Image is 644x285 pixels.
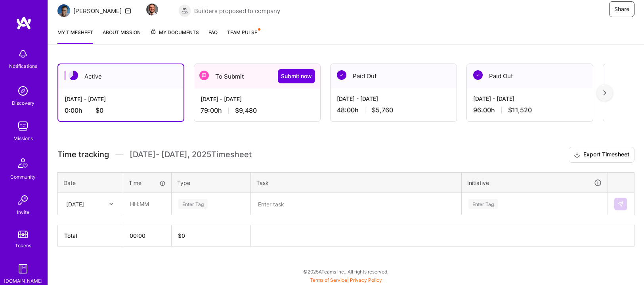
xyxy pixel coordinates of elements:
[66,200,84,208] div: [DATE]
[10,173,36,181] div: Community
[609,1,634,17] button: Share
[150,28,199,37] span: My Documents
[130,150,252,160] span: [DATE] - [DATE] , 2025 Timesheet
[337,94,450,103] div: [DATE] - [DATE]
[57,28,93,44] a: My timesheet
[13,154,32,173] img: Community
[468,198,498,210] div: Enter Tag
[467,178,602,187] div: Initiative
[172,172,251,193] th: Type
[251,172,462,193] th: Task
[337,106,450,114] div: 48:00 h
[201,106,314,115] div: 79:00 h
[337,70,346,80] img: Paid Out
[574,151,580,159] i: icon Download
[467,64,593,88] div: Paid Out
[508,106,532,114] span: $11,520
[473,70,483,80] img: Paid Out
[17,208,29,216] div: Invite
[96,106,103,115] span: $0
[603,90,606,96] img: right
[569,147,634,163] button: Export Timesheet
[473,94,587,103] div: [DATE] - [DATE]
[201,95,314,103] div: [DATE] - [DATE]
[310,277,382,283] span: |
[350,277,382,283] a: Privacy Policy
[281,72,312,80] span: Submit now
[235,106,257,115] span: $9,480
[109,202,113,206] i: icon Chevron
[178,4,191,17] img: Builders proposed to company
[199,71,209,80] img: To Submit
[129,179,166,187] div: Time
[9,62,37,70] div: Notifications
[65,106,177,115] div: 0:00 h
[278,69,315,83] button: Submit now
[15,118,31,134] img: teamwork
[331,64,457,88] div: Paid Out
[617,201,624,207] img: Submit
[125,8,131,14] i: icon Mail
[194,7,280,15] span: Builders proposed to company
[178,198,208,210] div: Enter Tag
[178,232,185,239] span: $ 0
[208,28,218,44] a: FAQ
[16,16,32,30] img: logo
[614,5,629,13] span: Share
[310,277,347,283] a: Terms of Service
[12,99,34,107] div: Discovery
[57,150,109,160] span: Time tracking
[123,225,172,246] th: 00:00
[58,172,123,193] th: Date
[18,231,28,238] img: tokens
[48,262,644,281] div: © 2025 ATeams Inc., All rights reserved.
[4,277,42,285] div: [DOMAIN_NAME]
[58,64,183,89] div: Active
[15,46,31,62] img: bell
[227,28,260,44] a: Team Pulse
[103,28,141,44] a: About Mission
[15,261,31,277] img: guide book
[57,4,70,17] img: Team Architect
[473,106,587,114] div: 96:00 h
[15,83,31,99] img: discovery
[227,29,257,35] span: Team Pulse
[58,225,123,246] th: Total
[124,193,171,214] input: HH:MM
[65,95,177,103] div: [DATE] - [DATE]
[146,4,158,15] img: Team Member Avatar
[13,134,33,142] div: Missions
[69,71,78,80] img: Active
[15,192,31,208] img: Invite
[194,64,320,89] div: To Submit
[147,3,157,16] a: Team Member Avatar
[150,28,199,44] a: My Documents
[15,241,31,250] div: Tokens
[372,106,393,114] span: $5,760
[73,7,122,15] div: [PERSON_NAME]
